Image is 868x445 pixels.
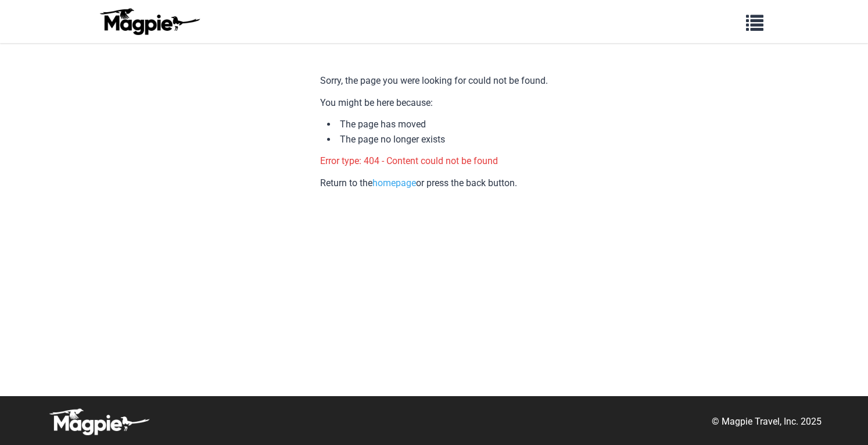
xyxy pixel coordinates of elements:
[327,117,548,132] li: The page has moved
[97,8,202,35] img: logo-ab69f6fb50320c5b225c76a69d11143b.png
[712,414,822,429] p: © Magpie Travel, Inc. 2025
[320,154,548,169] p: Error type: 404 - Content could not be found
[320,73,548,88] p: Sorry, the page you were looking for could not be found.
[372,177,416,188] a: homepage
[320,95,548,111] p: You might be here because:
[327,132,548,147] li: The page no longer exists
[46,408,151,436] img: logo-white-d94fa1abed81b67a048b3d0f0ab5b955.png
[320,176,548,191] p: Return to the or press the back button.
